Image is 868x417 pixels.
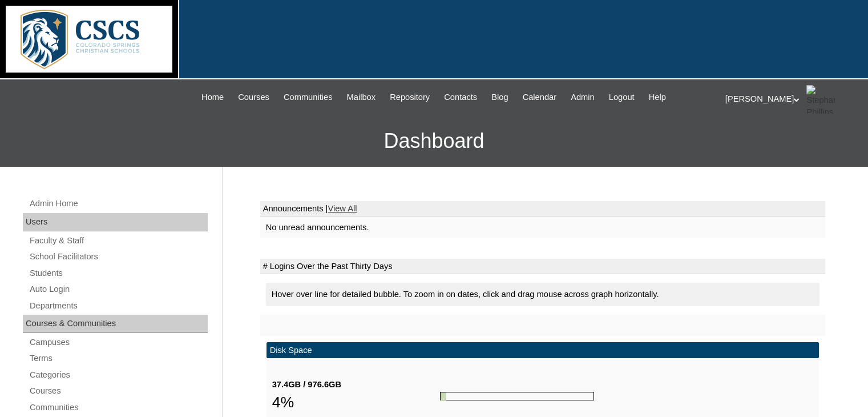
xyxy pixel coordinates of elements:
div: Hover over line for detailed bubble. To zoom in on dates, click and drag mouse across graph horiz... [266,283,819,306]
a: School Facilitators [29,250,208,264]
a: Home [196,91,229,104]
div: 4% [272,391,440,414]
a: View All [328,204,357,213]
a: Logout [603,91,640,104]
a: Communities [278,91,338,104]
span: Mailbox [347,91,376,104]
a: Students [29,266,208,280]
a: Departments [29,299,208,313]
div: Users [23,213,208,231]
span: Home [201,91,224,104]
span: Logout [609,91,635,104]
a: Courses [29,384,208,398]
a: Admin Home [29,197,208,211]
a: Auto Login [29,282,208,296]
span: Contacts [444,91,477,104]
h3: Dashboard [6,115,862,167]
a: Repository [384,91,435,104]
span: Courses [238,91,269,104]
span: Communities [284,91,333,104]
a: Terms [29,351,208,366]
span: Help [649,91,666,104]
td: # Logins Over the Past Thirty Days [260,259,825,275]
span: Repository [390,91,430,104]
span: Admin [571,91,595,104]
a: Help [643,91,672,104]
span: Calendar [523,91,556,104]
td: Disk Space [267,342,819,359]
img: logo-white.png [6,6,172,73]
a: Blog [486,91,514,104]
img: Stephanie Phillips [806,85,835,114]
a: Categories [29,368,208,382]
a: Mailbox [341,91,382,104]
a: Campuses [29,335,208,350]
a: Contacts [438,91,483,104]
span: Blog [491,91,508,104]
div: 37.4GB / 976.6GB [272,379,440,391]
a: Admin [565,91,600,104]
div: Courses & Communities [23,315,208,333]
a: Communities [29,400,208,415]
a: Faculty & Staff [29,234,208,248]
td: Announcements | [260,201,825,217]
a: Courses [232,91,275,104]
div: [PERSON_NAME] [725,85,857,114]
a: Calendar [517,91,562,104]
td: No unread announcements. [260,217,825,238]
